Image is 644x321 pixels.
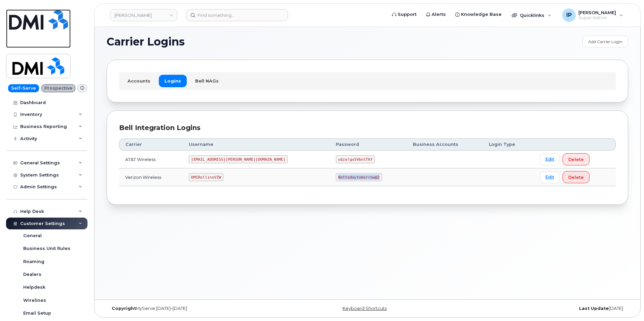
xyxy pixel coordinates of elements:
strong: Copyright [112,306,136,311]
a: Edit [540,171,560,183]
button: Delete [563,171,589,183]
td: Verizon Wireless [119,168,183,186]
div: MyServe [DATE]–[DATE] [107,306,281,311]
div: [DATE] [454,306,628,311]
code: u$za!gx5VbntTAf [336,155,375,163]
span: Delete [568,174,584,181]
strong: Last Update [579,306,609,311]
th: Carrier [119,138,183,151]
td: AT&T Wireless [119,151,183,168]
div: Bell Integration Logins [119,123,616,133]
span: Carrier Logins [107,37,185,47]
a: Keyboard Shortcuts [343,306,387,311]
th: Password [330,138,406,151]
a: Accounts [122,75,156,87]
code: DMIRollinsVZW [189,173,223,181]
button: Delete [563,153,589,165]
th: Login Type [483,138,534,151]
a: Logins [159,75,187,87]
a: Bell NAGs [189,75,224,87]
a: Add Carrier Login [582,36,628,47]
th: Username [183,138,330,151]
a: Edit [540,154,560,165]
code: [EMAIL_ADDRESS][PERSON_NAME][DOMAIN_NAME] [189,155,288,163]
span: Delete [568,156,584,163]
th: Business Accounts [407,138,483,151]
code: Nottodaytomorrow@2 [336,173,382,181]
